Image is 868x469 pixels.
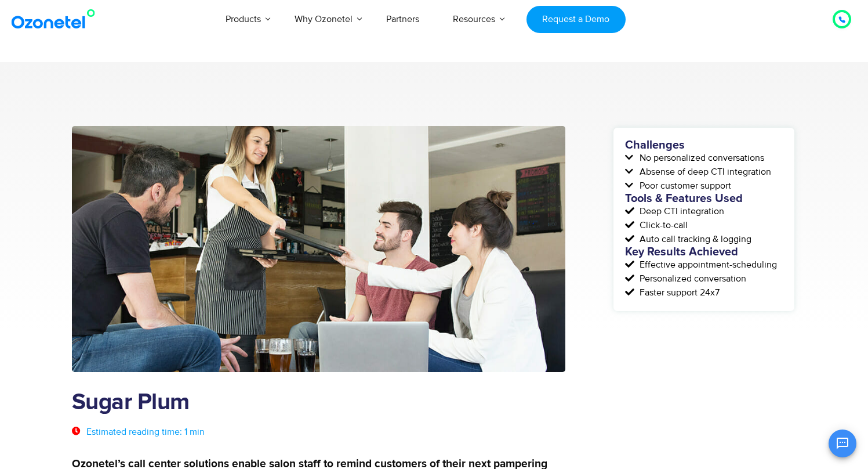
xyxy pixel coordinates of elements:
[637,204,724,218] span: Deep CTI integration
[526,6,626,33] a: Request a Demo
[637,151,764,165] span: No personalized conversations
[72,389,566,416] h1: Sugar Plum
[637,272,746,286] span: Personalized conversation
[637,232,751,246] span: Auto call tracking & logging
[625,139,783,151] h5: Challenges
[625,193,783,204] h5: Tools & Features Used
[637,258,777,272] span: Effective appointment-scheduling
[637,165,771,179] span: Absense of deep CTI integration
[625,246,783,258] h5: Key Results Achieved
[829,430,856,457] button: Open chat
[637,179,731,193] span: Poor customer support
[86,426,182,438] span: Estimated reading time:
[184,426,205,438] span: 1 min
[637,286,720,300] span: Faster support 24x7
[637,218,688,232] span: Click-to-call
